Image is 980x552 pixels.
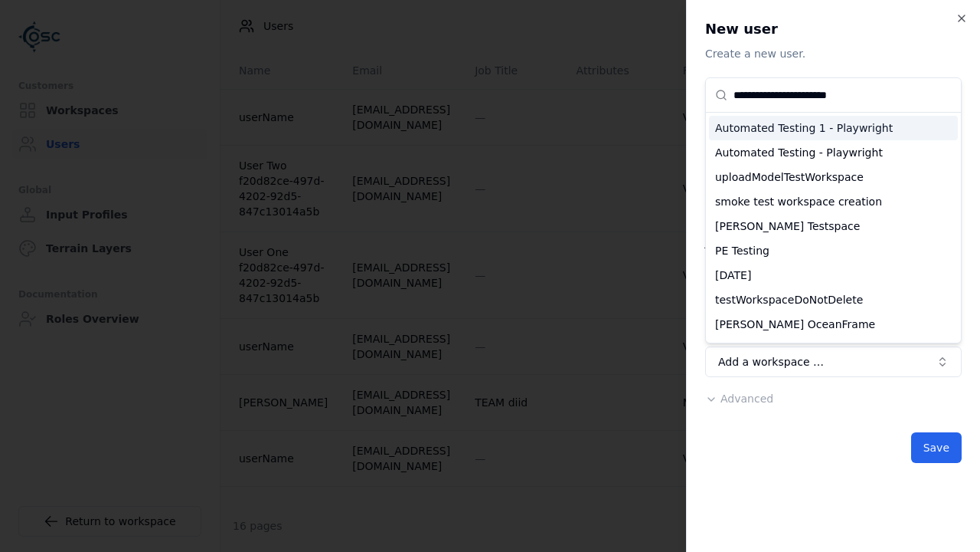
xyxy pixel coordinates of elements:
[911,432,962,463] button: Save
[705,236,748,248] label: Job Title
[718,354,824,370] span: Add a workspace …
[705,294,962,310] p: Enter job title.
[705,18,962,40] h2: New user
[705,325,769,337] label: Workspaces
[705,163,735,175] label: Email
[720,393,773,405] span: Advanced
[705,46,962,61] p: Create a new user.
[705,89,737,101] label: Name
